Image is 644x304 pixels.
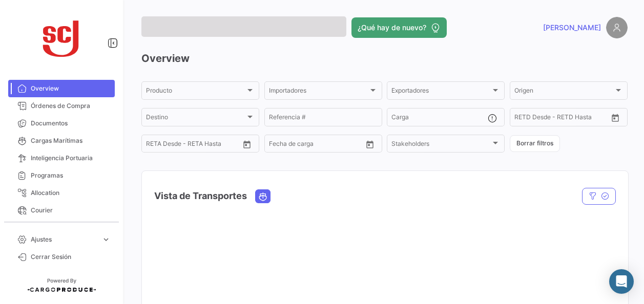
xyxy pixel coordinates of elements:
span: Inteligencia Portuaria [31,154,111,163]
span: Órdenes de Compra [31,101,111,111]
input: Hasta [540,115,585,122]
button: ¿Qué hay de nuevo? [351,17,447,38]
span: Cerrar Sesión [31,252,111,262]
span: ¿Qué hay de nuevo? [358,23,426,33]
button: Borrar filtros [510,135,560,152]
span: Producto [146,89,245,96]
span: Programas [31,171,111,180]
span: Allocation [31,188,111,198]
button: Open calendar [362,137,378,152]
h4: Vista de Transportes [154,189,247,203]
span: Cargas Marítimas [31,136,111,145]
div: Abrir Intercom Messenger [609,269,634,294]
img: scj_logo1.svg [36,12,87,63]
span: Ajustes [31,235,97,244]
span: Overview [31,84,111,93]
input: Desde [146,142,164,149]
a: Órdenes de Compra [8,97,115,115]
input: Hasta [295,142,339,149]
span: [PERSON_NAME] [543,23,601,33]
a: Cargas Marítimas [8,132,115,149]
input: Desde [269,142,287,149]
a: Allocation [8,184,115,202]
span: Exportadores [391,89,491,96]
span: Courier [31,206,111,215]
span: Stakeholders [391,142,491,149]
span: Origen [514,89,614,96]
span: Documentos [31,119,111,128]
input: Desde [514,115,533,122]
span: expand_more [101,235,111,244]
button: Open calendar [608,110,623,125]
img: placeholder-user.png [606,17,628,38]
a: Documentos [8,115,115,132]
h3: Overview [141,51,628,66]
input: Hasta [172,142,216,149]
a: Programas [8,167,115,184]
button: Open calendar [239,137,255,152]
a: Courier [8,202,115,219]
a: Overview [8,80,115,97]
span: Importadores [269,89,368,96]
button: Ocean [256,190,270,203]
a: Inteligencia Portuaria [8,149,115,167]
span: Destino [146,115,245,122]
